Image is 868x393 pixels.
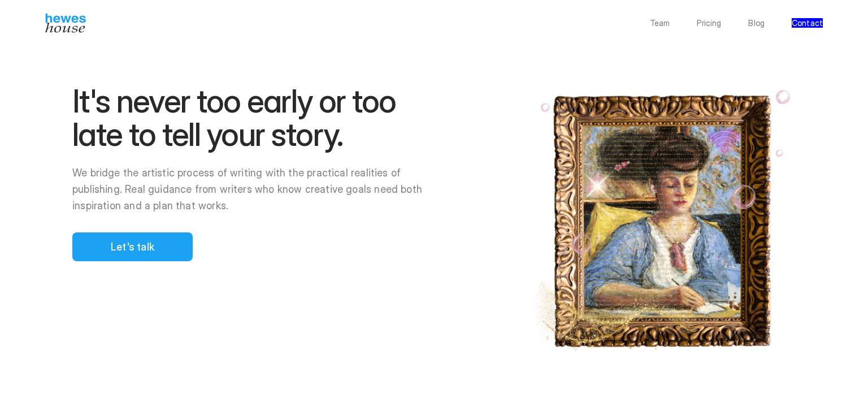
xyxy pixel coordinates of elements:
a: Pricing [697,19,721,27]
a: Team [650,19,670,27]
img: Hewes House’s book coach services offer creative writing courses, writing class to learn differen... [45,14,86,33]
span: Category: LE, Term: "contact" [792,18,823,28]
a: Contact [792,19,823,27]
img: Pierre Bonnard's "Misia Godebska Writing" depicts a woman writing in her notebook. You'll be just... [530,85,796,355]
p: We bridge the artistic process of writing with the practical realities of publishing. Real guidan... [72,165,440,214]
p: Let's talk [111,239,154,254]
a: Blog [748,19,765,27]
h1: It's never too early or too late to tell your story. [72,85,440,152]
